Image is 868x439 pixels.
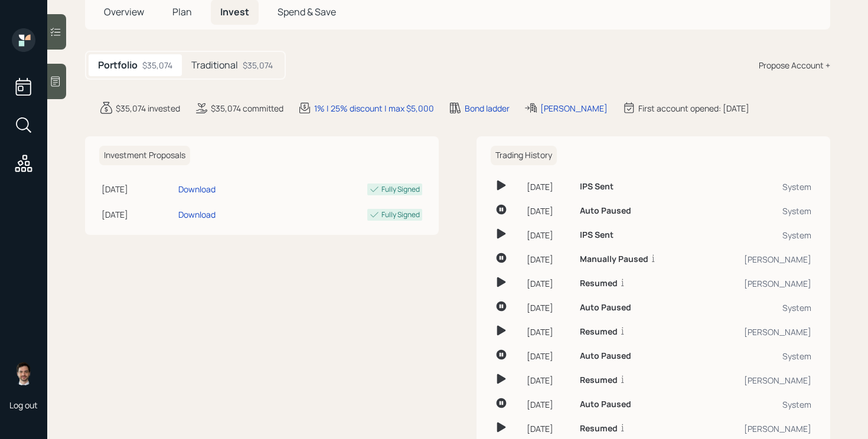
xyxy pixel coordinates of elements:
h6: Investment Proposals [99,146,190,165]
h6: IPS Sent [580,230,614,240]
div: System [708,350,811,362]
h6: Resumed [580,424,618,434]
div: [PERSON_NAME] [708,374,811,386]
div: $35,074 [142,59,172,71]
div: System [708,181,811,193]
span: Invest [220,5,249,18]
h6: Resumed [580,375,618,385]
div: $35,074 [243,59,273,71]
img: jonah-coleman-headshot.png [12,362,35,385]
div: [DATE] [527,350,570,362]
div: System [708,302,811,314]
h6: Auto Paused [580,351,631,361]
div: System [708,205,811,217]
div: [PERSON_NAME] [708,326,811,338]
div: [PERSON_NAME] [708,277,811,290]
span: Plan [172,5,192,18]
div: [DATE] [527,374,570,386]
div: [DATE] [527,302,570,314]
div: [DATE] [527,181,570,193]
div: [DATE] [527,326,570,338]
h6: Auto Paused [580,206,631,216]
div: [DATE] [527,253,570,266]
h5: Traditional [191,60,238,71]
div: [DATE] [527,277,570,290]
div: System [708,398,811,411]
h6: Manually Paused [580,254,648,264]
div: Download [178,208,216,221]
div: [DATE] [102,183,174,195]
div: [PERSON_NAME] [540,102,608,114]
h5: Portfolio [98,60,138,71]
h6: Auto Paused [580,399,631,409]
div: $35,074 committed [211,102,283,114]
div: [DATE] [527,229,570,241]
h6: Auto Paused [580,303,631,313]
div: Fully Signed [381,209,420,220]
div: Log out [9,399,38,411]
div: Download [178,183,216,195]
div: 1% | 25% discount | max $5,000 [314,102,434,114]
div: [DATE] [527,398,570,411]
div: $35,074 invested [116,102,180,114]
h6: IPS Sent [580,182,614,192]
span: Spend & Save [278,5,336,18]
div: [DATE] [102,208,174,221]
span: Overview [104,5,144,18]
div: Bond ladder [465,102,510,114]
h6: Trading History [491,146,557,165]
h6: Resumed [580,279,618,289]
div: Fully Signed [381,184,420,195]
div: System [708,229,811,241]
div: [DATE] [527,422,570,435]
div: Propose Account + [759,59,830,71]
div: First account opened: [DATE] [638,102,749,114]
h6: Resumed [580,327,618,337]
div: [PERSON_NAME] [708,422,811,435]
div: [PERSON_NAME] [708,253,811,266]
div: [DATE] [527,205,570,217]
